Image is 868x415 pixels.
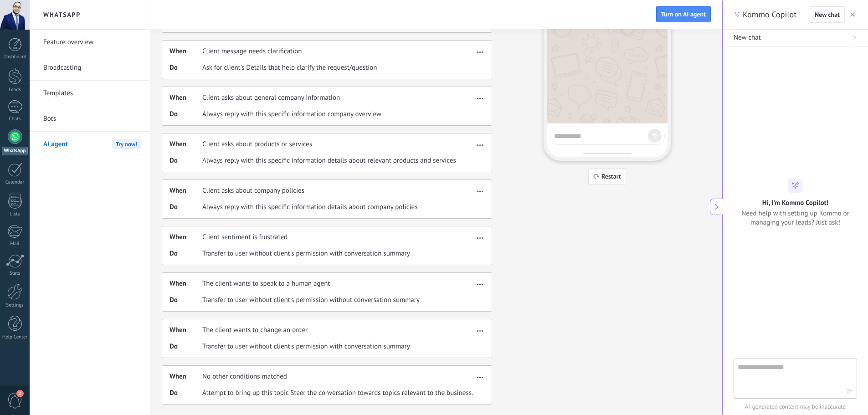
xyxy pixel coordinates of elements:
span: When [169,233,202,242]
a: Bots [43,106,141,132]
span: No other conditions matched [202,372,287,381]
div: Help Center [2,334,28,340]
div: Stats [2,271,28,277]
h2: Hi, I’m Kommo Copilot! [762,198,828,207]
span: Transfer to user without client's permission with conversation summary [202,249,410,258]
span: New chat [815,11,840,18]
a: AI agentTry now! [43,132,141,157]
span: AI agent [43,132,68,157]
span: Always reply with this specific information company overview [202,110,381,119]
li: Templates [30,81,150,106]
span: Transfer to user without client's permission with conversation summary [202,342,410,351]
div: Mail [2,241,28,247]
span: Attempt to bring up this topic Steer the conversation towards topics relevant to the business. [202,389,473,398]
button: New chat [810,6,845,23]
li: Broadcasting [30,55,150,81]
span: Client message needs clarification [202,47,302,56]
span: Do [169,156,202,165]
div: Settings [2,302,28,308]
span: Client asks about products or services [202,140,312,149]
span: Do [169,63,202,72]
button: Restart [588,168,626,184]
span: Always reply with this specific information details about company policies [202,203,418,212]
a: Templates [43,81,141,106]
span: Client asks about company policies [202,186,304,195]
li: AI agent [30,132,150,157]
span: Do [169,342,202,351]
div: Dashboard [2,54,28,60]
span: The client wants to speak to a human agent [202,279,330,288]
span: When [169,186,202,195]
span: When [169,93,202,102]
span: Kommo Copilot [743,9,796,20]
a: Feature overview [43,30,141,55]
span: Turn on AI agent [661,11,706,17]
span: When [169,47,202,56]
div: WhatsApp [2,147,28,155]
div: Leads [2,87,28,93]
span: Try now! [112,139,141,149]
span: New chat [734,33,761,42]
a: Broadcasting [43,55,141,81]
div: Lists [2,211,28,217]
span: Transfer to user without client's permission without conversation summary [202,296,420,305]
span: Do [169,110,202,119]
li: Bots [30,106,150,132]
button: New chat [723,30,868,46]
span: Do [169,296,202,305]
span: Always reply with this specific information details about relevant products and services [202,156,456,165]
span: When [169,326,202,335]
span: Client sentiment is frustrated [202,233,288,242]
span: When [169,372,202,381]
span: When [169,279,202,288]
span: Ask for client's Details that help clarify the request/question [202,63,377,72]
span: When [169,140,202,149]
div: Chats [2,116,28,122]
button: Turn on AI agent [656,6,711,22]
span: Restart [601,173,621,179]
li: Feature overview [30,30,150,55]
div: Calendar [2,179,28,185]
span: Do [169,249,202,258]
span: Do [169,389,202,398]
span: Need help with setting up Kommo or managing your leads? Just ask! [734,209,857,227]
span: 2 [16,390,24,397]
span: Do [169,203,202,212]
span: The client wants to change an order [202,326,308,335]
span: Client asks about general company information [202,93,340,102]
span: AI-generated content may be inaccurate [734,402,857,411]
